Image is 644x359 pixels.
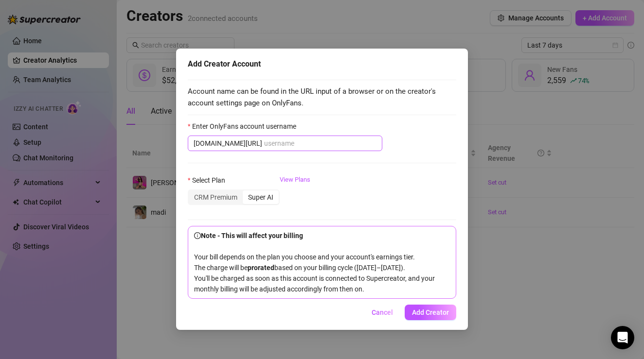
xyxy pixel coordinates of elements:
span: Account name can be found in the URL input of a browser or on the creator's account settings page... [188,86,456,109]
input: Enter OnlyFans account username [264,138,376,149]
b: prorated [248,264,274,272]
span: [DOMAIN_NAME][URL] [194,138,262,149]
div: Open Intercom Messenger [611,326,634,349]
div: CRM Premium [189,190,243,204]
button: Cancel [364,305,401,320]
span: Your bill depends on the plan you choose and your account's earnings tier. The charge will be bas... [194,232,435,293]
label: Enter OnlyFans account username [188,121,303,132]
div: segmented control [188,189,280,205]
span: Add Creator [412,308,449,316]
div: Super AI [243,190,279,204]
a: View Plans [280,175,310,214]
div: Add Creator Account [188,58,456,70]
button: Add Creator [405,305,456,320]
span: info-circle [194,232,201,239]
label: Select Plan [188,175,232,186]
span: Cancel [372,308,393,316]
strong: Note - This will affect your billing [194,232,303,239]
